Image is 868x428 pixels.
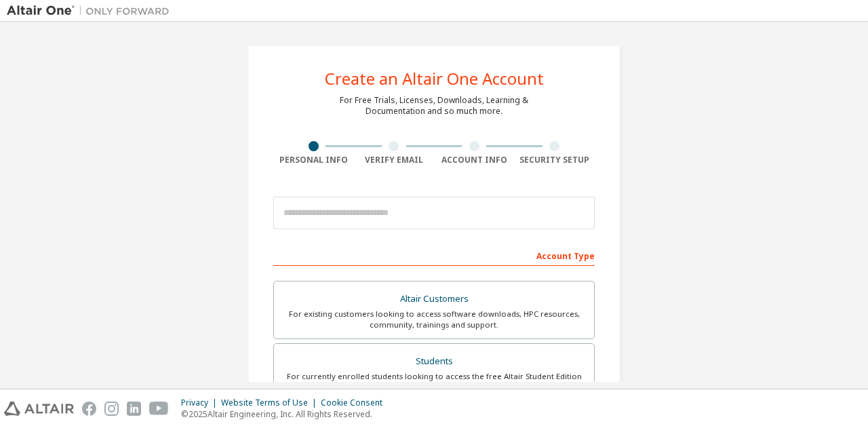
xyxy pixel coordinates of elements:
[340,95,528,117] div: For Free Trials, Licenses, Downloads, Learning & Documentation and so much more.
[515,155,595,166] div: Security Setup
[325,71,544,87] div: Create an Altair One Account
[181,408,391,420] p: © 2025 Altair Engineering, Inc. All Rights Reserved.
[282,352,586,371] div: Students
[273,155,354,166] div: Personal Info
[7,4,176,18] img: Altair One
[221,397,321,408] div: Website Terms of Use
[321,397,391,408] div: Cookie Consent
[149,402,169,416] img: youtube.svg
[104,402,119,416] img: instagram.svg
[273,244,595,266] div: Account Type
[181,397,221,408] div: Privacy
[82,402,96,416] img: facebook.svg
[354,155,435,166] div: Verify Email
[434,155,515,166] div: Account Info
[282,371,586,393] div: For currently enrolled students looking to access the free Altair Student Edition bundle and all ...
[127,402,141,416] img: linkedin.svg
[282,290,586,309] div: Altair Customers
[4,402,74,416] img: altair_logo.svg
[282,309,586,330] div: For existing customers looking to access software downloads, HPC resources, community, trainings ...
